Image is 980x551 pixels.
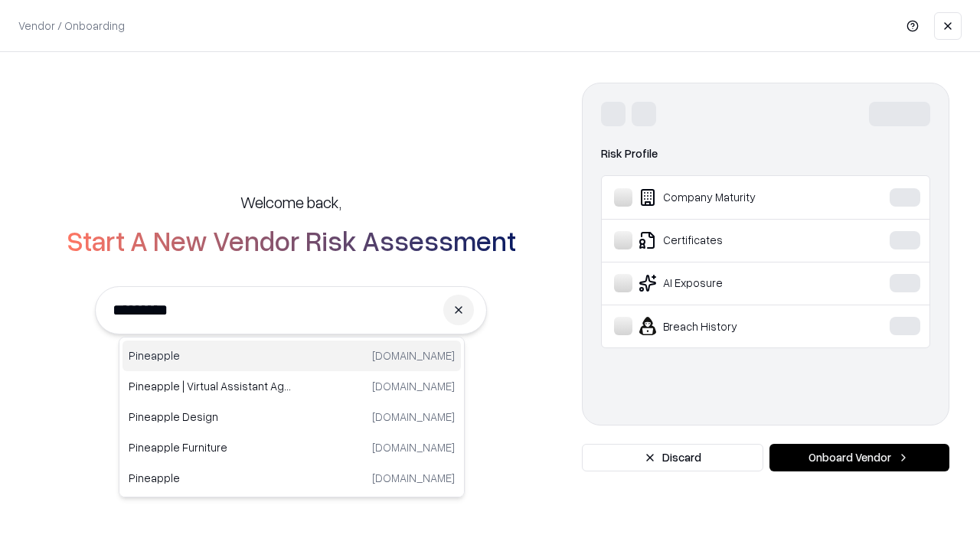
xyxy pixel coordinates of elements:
[614,317,843,335] div: Breach History
[129,347,292,364] p: Pineapple
[129,409,292,425] p: Pineapple Design
[240,191,341,213] h5: Welcome back,
[601,145,930,163] div: Risk Profile
[67,225,516,256] h2: Start A New Vendor Risk Assessment
[129,470,292,486] p: Pineapple
[129,378,292,394] p: Pineapple | Virtual Assistant Agency
[119,337,465,497] div: Suggestions
[372,378,455,394] p: [DOMAIN_NAME]
[372,439,455,455] p: [DOMAIN_NAME]
[372,409,455,425] p: [DOMAIN_NAME]
[18,18,125,34] p: Vendor / Onboarding
[582,444,763,471] button: Discard
[614,188,843,207] div: Company Maturity
[372,347,455,364] p: [DOMAIN_NAME]
[769,444,949,471] button: Onboard Vendor
[614,274,843,292] div: AI Exposure
[614,231,843,249] div: Certificates
[129,439,292,455] p: Pineapple Furniture
[372,470,455,486] p: [DOMAIN_NAME]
